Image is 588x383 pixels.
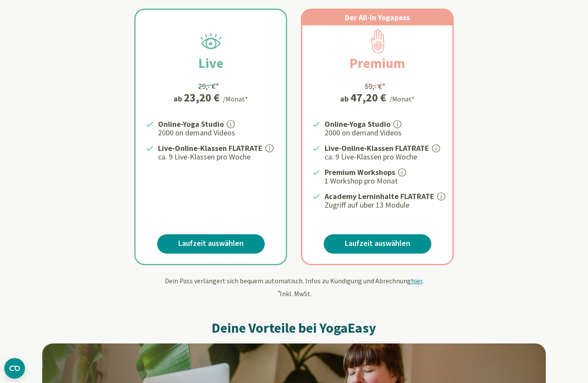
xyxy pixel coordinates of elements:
[158,119,224,129] strong: Online-Yoga Studio
[329,53,426,74] h2: Premium
[173,93,184,104] span: ab
[390,94,415,104] div: /Monat*
[325,167,395,177] strong: Premium Workshops
[324,234,431,254] a: Laufzeit auswählen
[158,128,275,138] p: 2000 on demand Videos
[158,152,275,162] p: ca. 9 Live-Klassen pro Woche
[411,276,422,285] span: hier
[350,92,386,103] div: 47,20 €
[325,128,442,138] p: 2000 on demand Videos
[198,80,219,92] div: 29,- €*
[325,191,434,201] strong: Academy Lerninhalte FLATRATE
[42,319,546,337] h2: Deine Vorteile bei YogaEasy
[345,12,410,22] span: Der All-In Yogapass
[42,276,546,299] div: Dein Pass verlängert sich bequem automatisch. Infos zu Kündigung und Abrechnung . Inkl. MwSt.
[4,358,25,379] button: CMP-Widget öffnen
[184,92,220,103] div: 23,20 €
[325,176,442,186] p: 1 Workshop pro Monat
[223,94,248,104] div: /Monat*
[340,93,350,104] span: ab
[365,80,386,92] div: 59,- €*
[325,152,442,162] p: ca. 9 Live-Klassen pro Woche
[325,200,442,210] p: Zugriff auf über 13 Module
[325,143,429,153] strong: Live-Online-Klassen FLATRATE
[157,234,265,254] a: Laufzeit auswählen
[325,119,390,129] strong: Online-Yoga Studio
[158,143,263,153] strong: Live-Online-Klassen FLATRATE
[178,53,244,74] h2: Live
